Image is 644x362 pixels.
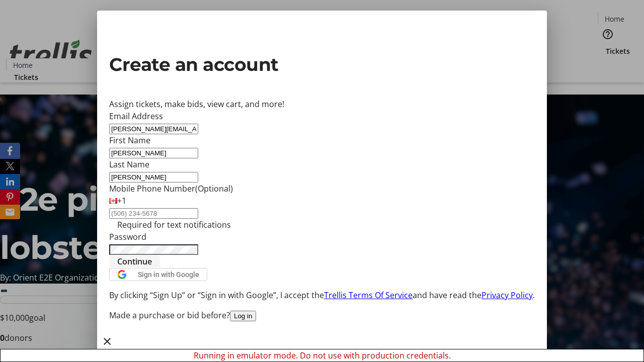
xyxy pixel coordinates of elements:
[109,111,163,122] label: Email Address
[109,172,198,183] input: Last Name
[109,255,160,267] button: Continue
[109,208,198,219] input: (506) 234-5678
[109,51,535,78] h2: Create an account
[109,309,535,321] div: Made a purchase or bid before?
[109,159,149,170] label: Last Name
[109,183,233,194] label: Mobile Phone Number (Optional)
[117,255,152,267] span: Continue
[109,289,535,301] p: By clicking “Sign Up” or “Sign in with Google”, I accept the and have read the .
[481,290,533,301] a: Privacy Policy
[117,219,231,231] tr-hint: Required for text notifications
[109,268,207,281] button: Sign in with Google
[109,231,146,242] label: Password
[109,135,150,146] label: First Name
[109,98,535,110] div: Assign tickets, make bids, view cart, and more!
[97,331,117,351] button: Close
[138,270,199,279] span: Sign in with Google
[109,124,198,134] input: Email Address
[324,290,413,301] a: Trellis Terms Of Service
[230,311,256,321] button: Log in
[109,148,198,158] input: First Name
